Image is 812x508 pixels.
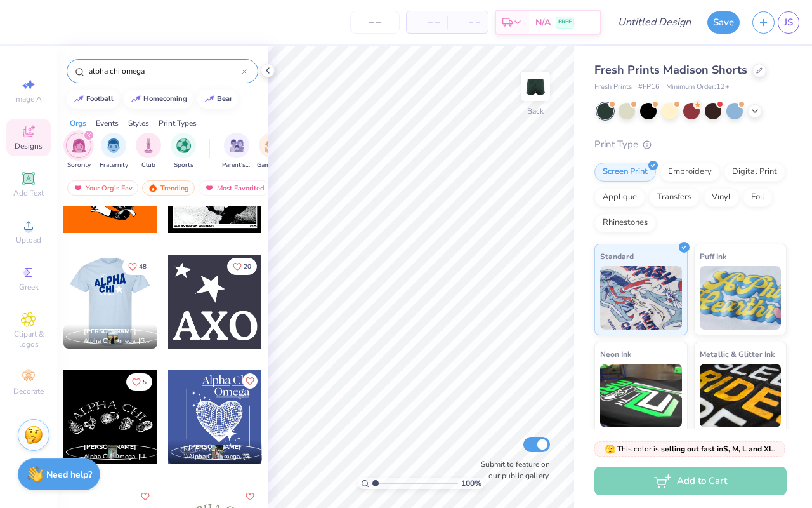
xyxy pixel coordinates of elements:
div: Most Favorited [199,180,270,196]
label: Submit to feature on our public gallery. [474,458,550,481]
span: 20 [244,264,251,270]
span: – – [455,16,480,29]
button: filter button [136,133,161,170]
div: Trending [142,180,195,196]
span: Minimum Order: 12 + [666,82,730,93]
div: Orgs [70,117,86,129]
span: Fraternity [100,161,128,170]
span: N/A [535,16,551,29]
span: – – [414,16,440,29]
button: filter button [100,133,128,170]
div: Print Types [159,117,197,129]
div: Applique [594,188,645,207]
input: Untitled Design [608,10,701,35]
button: football [67,90,119,109]
span: Image AI [14,94,44,104]
span: 5 [143,379,147,385]
div: football [86,95,114,102]
img: Metallic & Glitter Ink [700,364,782,427]
button: homecoming [124,90,193,109]
div: homecoming [143,95,187,102]
div: Foil [743,188,773,207]
span: Standard [600,250,634,263]
div: Print Type [594,137,787,152]
img: Sorority Image [72,138,86,153]
div: Your Org's Fav [67,180,138,196]
button: filter button [171,133,196,170]
div: Vinyl [704,188,739,207]
span: Parent's Weekend [222,161,251,170]
button: Like [242,373,258,389]
span: Greek [19,282,39,292]
a: JS [778,11,799,34]
img: Back [523,74,548,99]
img: trend_line.gif [131,95,141,103]
button: Like [242,489,258,504]
img: most_fav.gif [204,184,214,192]
span: Puff Ink [700,250,726,263]
div: Digital Print [724,163,785,182]
div: filter for Game Day [257,133,286,170]
span: Fresh Prints [594,82,632,93]
input: Try "Alpha" [88,65,242,77]
button: bear [197,90,238,109]
span: Decorate [13,386,44,396]
button: filter button [222,133,251,170]
span: Clipart & logos [6,329,51,349]
span: Alpha Chi Omega, [GEOGRAPHIC_DATA][US_STATE] [84,337,152,346]
button: Like [126,373,152,391]
span: Alpha Chi Omega, [GEOGRAPHIC_DATA][US_STATE] [188,452,257,462]
button: Like [138,489,153,504]
img: Sports Image [176,138,191,153]
span: Designs [15,141,43,151]
button: Like [227,258,257,275]
img: trend_line.gif [204,95,214,103]
span: Club [141,161,155,170]
span: # FP16 [638,82,660,93]
span: Sports [174,161,193,170]
div: Styles [128,117,149,129]
div: Screen Print [594,163,656,182]
div: Back [527,105,544,117]
span: Add Text [13,188,44,198]
div: filter for Fraternity [100,133,128,170]
strong: Need help? [46,469,92,481]
button: filter button [66,133,91,170]
img: most_fav.gif [73,184,83,192]
div: Embroidery [660,163,720,182]
div: filter for Sorority [66,133,91,170]
button: Save [707,11,740,34]
div: filter for Sports [171,133,196,170]
span: 48 [139,264,147,270]
div: filter for Parent's Weekend [222,133,251,170]
img: Club Image [141,138,155,153]
div: Rhinestones [594,213,656,232]
span: [PERSON_NAME] [84,443,136,451]
span: Upload [16,235,41,245]
strong: selling out fast in S, M, L and XL [661,444,773,454]
img: Fraternity Image [107,138,121,153]
img: Neon Ink [600,364,682,427]
span: 🫣 [605,443,615,455]
input: – – [350,11,400,34]
span: JS [784,15,793,30]
span: [PERSON_NAME] [84,327,136,336]
img: trending.gif [148,184,158,192]
span: Metallic & Glitter Ink [700,347,775,361]
img: Game Day Image [265,138,279,153]
span: Alpha Chi Omega, [US_STATE] Tech [84,452,152,462]
img: Standard [600,266,682,330]
button: Like [122,258,152,275]
span: [PERSON_NAME] [188,443,241,451]
span: This color is . [605,443,775,455]
img: Parent's Weekend Image [230,138,244,153]
span: FREE [558,18,572,27]
div: filter for Club [136,133,161,170]
span: Sorority [67,161,91,170]
span: Neon Ink [600,347,631,361]
div: Transfers [649,188,700,207]
div: Events [96,117,119,129]
img: trend_line.gif [74,95,84,103]
span: Fresh Prints Madison Shorts [594,62,747,77]
div: bear [217,95,232,102]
